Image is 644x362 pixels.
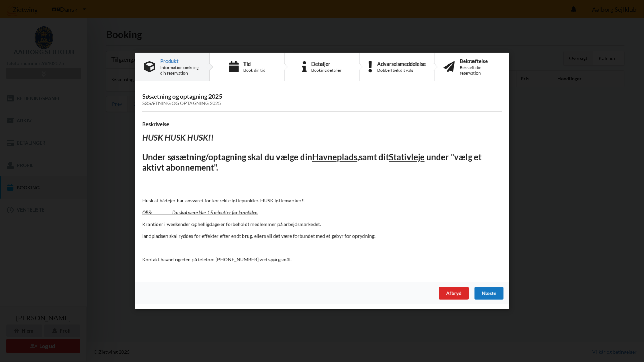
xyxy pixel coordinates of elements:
[142,132,214,143] i: HUSK HUSK HUSK!!
[311,68,342,73] div: Booking detaljer
[377,61,426,67] div: Advarselsmeddelelse
[243,61,265,67] div: Tid
[439,287,469,300] div: Afbryd
[460,65,500,76] div: Bekræft din reservation
[142,209,258,215] u: OBS: Du skal være klar 15 minutter før krantiden.
[142,152,502,173] h2: Under søsætning/optagning skal du vælge din samt dit under "vælg et aktivt abonnement".
[389,152,425,162] u: Stativleje
[357,152,359,162] u: ,
[460,58,500,64] div: Bekræftelse
[142,221,502,228] p: Krantider i weekender og helligdage er forbeholdt medlemmer på arbejdsmarkedet.
[142,93,502,106] h3: Søsætning og optagning 2025
[474,287,503,300] div: Næste
[312,152,357,162] u: Havneplads
[160,58,200,64] div: Produkt
[160,65,200,76] div: Information omkring din reservation
[142,256,502,263] p: Kontakt havnefogeden på telefon: [PHONE_NUMBER] ved spørgsmål.
[142,233,502,240] p: landpladsen skal ryddes for effekter efter endt brug. ellers vil det være forbundet med et gebyr ...
[377,68,426,73] div: Dobbelttjek dit valg
[243,68,265,73] div: Book din tid
[142,101,502,106] div: Søsætning og optagning 2025
[142,121,502,128] h4: Beskrivelse
[311,61,342,67] div: Detaljer
[142,197,502,204] p: Husk at bådejer har ansvaret for korrekte løftepunkter. HUSK løftemærker!!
